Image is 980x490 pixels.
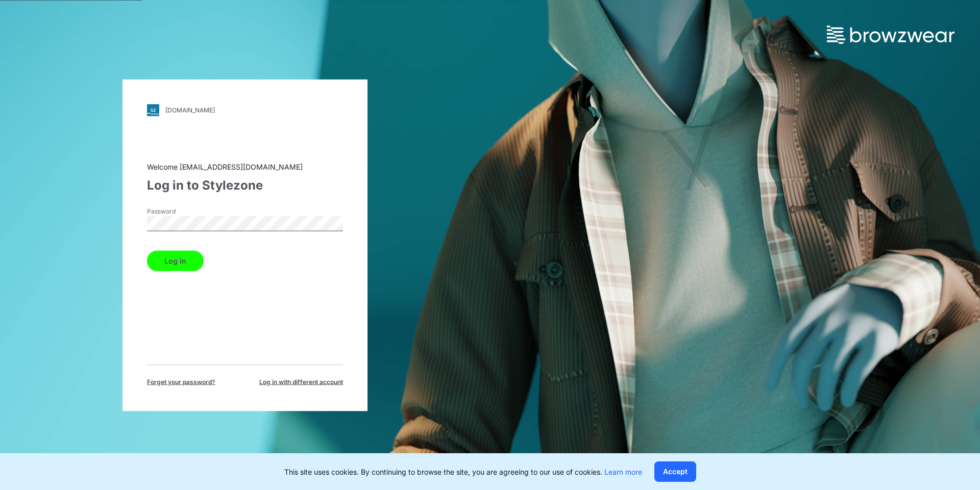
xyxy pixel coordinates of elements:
div: Welcome [EMAIL_ADDRESS][DOMAIN_NAME] [147,161,343,172]
img: svg+xml;base64,PHN2ZyB3aWR0aD0iMjgiIGhlaWdodD0iMjgiIHZpZXdCb3g9IjAgMCAyOCAyOCIgZmlsbD0ibm9uZSIgeG... [147,104,159,116]
img: browzwear-logo.73288ffb.svg [827,26,954,44]
a: Learn more [604,468,642,476]
div: Log in to Stylezone [147,176,343,194]
span: Forget your password? [147,377,215,386]
button: Accept [654,461,696,482]
button: Log in [147,250,204,271]
a: [DOMAIN_NAME] [147,104,343,116]
div: [DOMAIN_NAME] [165,106,215,114]
label: Password [147,206,218,216]
span: Log in with different account [259,377,343,386]
p: This site uses cookies. By continuing to browse the site, you are agreeing to our use of cookies. [284,466,642,477]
